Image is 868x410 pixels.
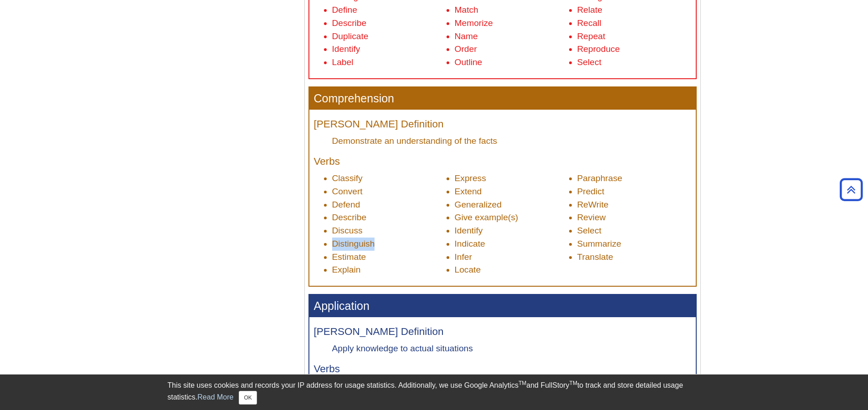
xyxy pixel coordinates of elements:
h4: Verbs [314,156,691,167]
a: Back to Top [837,183,866,196]
li: Predict [577,185,691,198]
h4: [PERSON_NAME] Definition [314,119,691,130]
li: Label [332,56,446,69]
a: Read More [197,393,233,401]
h4: Verbs [314,364,691,375]
li: Select [577,56,691,69]
h3: Comprehension [309,87,696,110]
li: Repeat [577,30,691,43]
li: Describe [332,211,446,224]
li: Duplicate [332,30,446,43]
li: Outline [455,56,569,69]
li: Name [455,30,569,43]
li: Translate [577,251,691,264]
h3: Application [309,295,696,317]
li: Recall [577,17,691,30]
li: Memorize [455,17,569,30]
li: Order [455,43,569,56]
li: Explain [332,263,446,277]
li: Summarize [577,238,691,251]
li: Indicate [455,238,569,251]
li: Select [577,224,691,238]
li: Estimate [332,251,446,264]
div: This site uses cookies and records your IP address for usage statistics. Additionally, we use Goo... [168,380,701,405]
li: Reproduce [577,43,691,56]
sup: TM [570,380,577,386]
li: Defend [332,198,446,212]
h4: [PERSON_NAME] Definition [314,326,691,338]
li: Give example(s) [455,211,569,224]
li: Express [455,172,569,185]
sup: TM [519,380,526,386]
li: Extend [455,185,569,198]
li: Paraphrase [577,172,691,185]
li: Discuss [332,224,446,238]
li: Identify [455,224,569,238]
li: Classify [332,172,446,185]
button: Close [239,391,257,405]
li: Infer [455,251,569,264]
li: Describe [332,17,446,30]
li: Match [455,4,569,17]
dd: Demonstrate an understanding of the facts [332,135,691,147]
li: Convert [332,185,446,198]
li: Review [577,211,691,224]
li: ReWrite [577,198,691,212]
li: Generalized [455,198,569,212]
li: Identify [332,43,446,56]
li: Relate [577,4,691,17]
dd: Apply knowledge to actual situations [332,342,691,354]
li: Locate [455,263,569,277]
li: Distinguish [332,238,446,251]
li: Define [332,4,446,17]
